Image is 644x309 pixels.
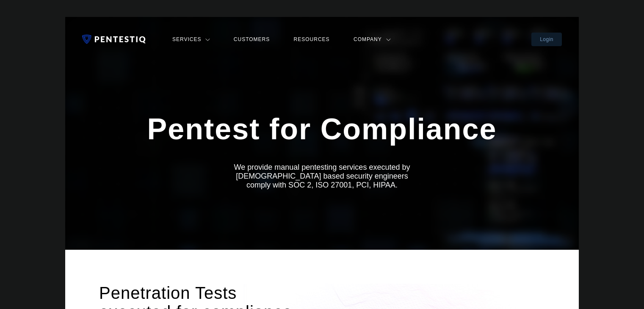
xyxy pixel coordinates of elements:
a: Login [531,33,562,46]
a: Resources [291,34,332,45]
a: Services [170,34,212,45]
h2: We provide manual pentesting services executed by [DEMOGRAPHIC_DATA] based security engineers com... [228,163,416,202]
a: Company [351,34,393,45]
h1: Pentest for Compliance [82,112,562,146]
a: Customers [231,34,272,45]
